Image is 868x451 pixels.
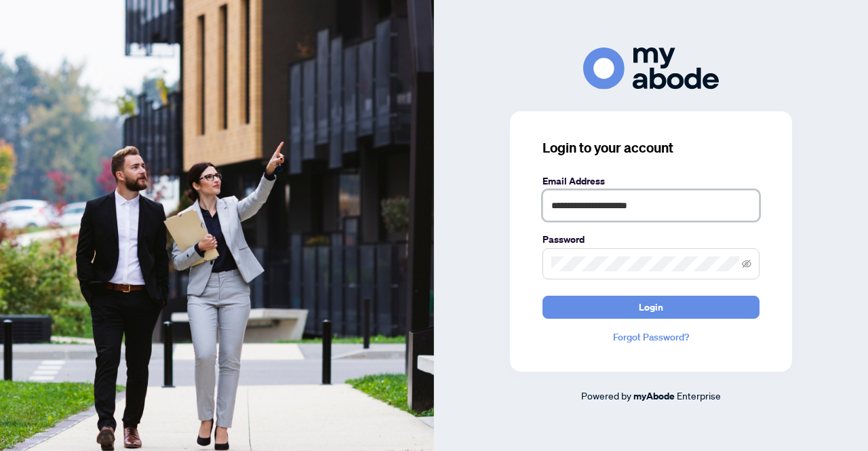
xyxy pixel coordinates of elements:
span: eye-invisible [742,259,751,269]
img: ma-logo [583,47,719,89]
button: Login [542,296,759,319]
h3: Login to your account [542,138,759,157]
a: myAbode [633,389,675,404]
a: Forgot Password? [542,330,759,345]
span: Login [639,296,663,318]
label: Password [542,232,759,247]
span: Powered by [581,389,631,401]
span: Enterprise [677,389,721,401]
label: Email Address [542,174,759,189]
